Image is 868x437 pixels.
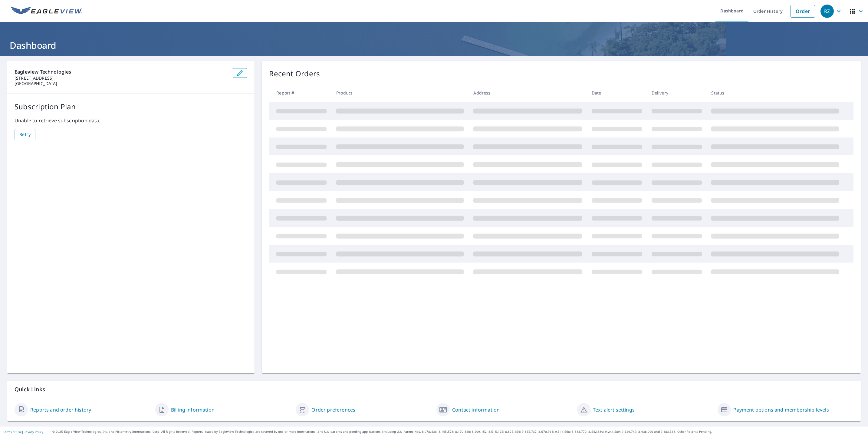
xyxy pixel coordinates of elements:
th: Delivery [647,84,707,102]
img: EV Logo [11,7,82,16]
p: Subscription Plan [15,101,247,112]
th: Product [331,84,469,102]
p: Unable to retrieve subscription data. [15,117,247,124]
a: Payment options and membership levels [733,406,829,413]
p: [GEOGRAPHIC_DATA] [15,81,228,86]
a: Privacy Policy [24,430,43,434]
h1: Dashboard [7,39,861,51]
a: Reports and order history [30,406,91,413]
p: [STREET_ADDRESS] [15,75,228,81]
a: Contact information [452,406,500,413]
button: Retry [15,129,35,140]
span: Retry [19,131,31,138]
div: RZ [820,5,834,18]
a: Order preferences [311,406,355,413]
a: Text alert settings [593,406,635,413]
a: Billing information [171,406,215,413]
p: Recent Orders [269,68,320,79]
p: | [3,430,43,434]
th: Status [706,84,844,102]
p: Quick Links [15,386,853,393]
a: Terms of Use [3,430,22,434]
a: Order [791,5,815,18]
p: © 2025 Eagle View Technologies, Inc. and Pictometry International Corp. All Rights Reserved. Repo... [52,429,865,434]
th: Address [469,84,587,102]
th: Report # [269,84,331,102]
p: Eagleview Technologies [15,68,228,75]
th: Date [587,84,647,102]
